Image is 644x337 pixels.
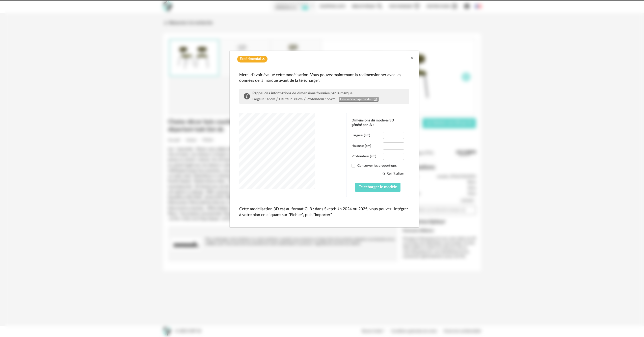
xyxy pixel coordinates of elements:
[276,97,278,102] div: /
[307,97,326,101] div: Profondeur :
[352,163,404,168] label: Conserver les proportions
[279,97,293,101] div: Hauteur :
[240,57,261,61] span: Expérimental
[373,97,377,101] span: Open In New icon
[387,171,404,176] div: Réinitialiser
[352,144,371,148] label: Hauteur (cm)
[352,118,404,127] div: Dimensions du modèles 3D généré par IA :
[267,97,275,101] div: 45cm
[327,97,335,101] div: 55cm
[382,171,386,176] span: Refresh icon
[355,183,401,192] button: Télécharger le modèle
[239,72,409,83] div: Merci d'avoir évalué cette modélisation. Vous pouvez maintenant la redimensionner avec les donnée...
[359,185,397,189] span: Télécharger le modèle
[252,97,265,101] div: Largeur :
[262,57,265,61] span: Flask icon
[339,97,379,102] a: Lien vers la page produitOpen In New icon
[352,133,370,138] label: Largeur (cm)
[239,206,409,218] p: Cette modélisation 3D est au format GLB : dans SketchUp 2024 ou 2025, vous pouvez l’intégrer à vo...
[410,56,414,61] button: Close
[230,51,419,227] div: dialog
[252,91,355,95] span: Rappel des informations de dimensions fournies par la marque :
[304,97,306,102] div: /
[352,154,376,159] label: Profondeur (cm)
[294,97,303,101] div: 80cm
